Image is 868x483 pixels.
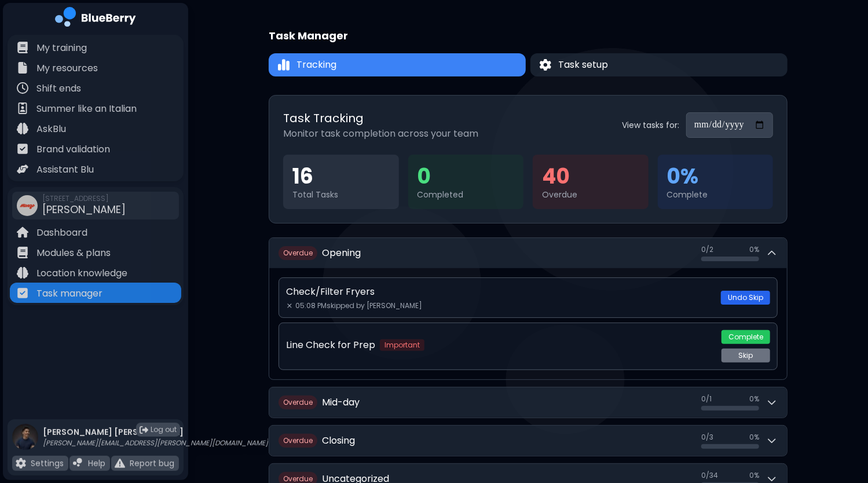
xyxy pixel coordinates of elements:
[622,120,679,130] label: View tasks for:
[322,246,361,260] h2: Opening
[36,41,87,55] p: My training
[17,103,28,114] img: file icon
[721,291,770,305] button: Undo Skip
[36,102,137,116] p: Summer like an Italian
[140,426,148,434] img: logout
[17,123,28,134] img: file icon
[36,226,87,240] p: Dashboard
[295,301,422,310] span: 05:08 PM skipped by [PERSON_NAME]
[55,7,136,31] img: company logo
[17,163,28,175] img: file icon
[701,471,718,480] span: 0 / 34
[667,189,764,200] div: Complete
[36,246,111,260] p: Modules & plans
[269,28,348,44] h1: Task Manager
[283,127,478,141] p: Monitor task completion across your team
[279,396,317,409] span: Overdue
[417,164,515,189] div: 0
[151,425,177,434] span: Log out
[542,164,639,189] div: 40
[17,42,28,53] img: file icon
[749,245,759,254] span: 0 %
[17,82,28,94] img: file icon
[749,394,759,404] span: 0 %
[36,163,94,177] p: Assistant Blu
[16,458,26,469] img: file icon
[17,226,28,238] img: file icon
[36,82,81,96] p: Shift ends
[322,396,360,409] h2: Mid-day
[17,62,28,74] img: file icon
[115,458,125,469] img: file icon
[31,458,64,469] p: Settings
[286,285,375,299] p: Check/Filter Fryers
[292,189,390,200] div: Total Tasks
[283,109,478,127] h2: Task Tracking
[279,246,317,260] span: Overdue
[43,427,268,437] p: [PERSON_NAME] [PERSON_NAME]
[322,434,355,448] h2: Closing
[701,245,713,254] span: 0 / 2
[296,58,336,72] span: Tracking
[558,58,608,72] span: Task setup
[269,387,787,418] button: OverdueMid-day0/10%
[17,287,28,299] img: file icon
[17,247,28,258] img: file icon
[701,433,713,442] span: 0 / 3
[36,122,66,136] p: AskBlu
[721,349,770,363] button: Skip
[130,458,174,469] p: Report bug
[749,471,759,480] span: 0 %
[279,434,317,448] span: Overdue
[292,164,390,189] div: 16
[36,142,110,156] p: Brand validation
[17,195,38,216] img: company thumbnail
[540,59,551,71] img: Task setup
[36,287,102,301] p: Task manager
[36,266,127,280] p: Location knowledge
[17,267,28,279] img: file icon
[721,330,770,344] button: Complete
[701,394,712,404] span: 0 / 1
[380,339,424,351] span: Important
[43,438,268,448] p: [PERSON_NAME][EMAIL_ADDRESS][PERSON_NAME][DOMAIN_NAME]
[749,433,759,442] span: 0 %
[17,143,28,155] img: file icon
[542,189,639,200] div: Overdue
[667,164,764,189] div: 0 %
[12,424,38,462] img: profile photo
[42,202,126,217] span: [PERSON_NAME]
[278,58,290,72] img: Tracking
[36,61,98,75] p: My resources
[88,458,105,469] p: Help
[530,53,788,76] button: Task setupTask setup
[286,338,375,352] p: Line Check for Prep
[73,458,83,469] img: file icon
[417,189,515,200] div: Completed
[269,53,526,76] button: TrackingTracking
[269,238,787,268] button: OverdueOpening0/20%
[269,426,787,456] button: OverdueClosing0/30%
[42,194,126,203] span: [STREET_ADDRESS]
